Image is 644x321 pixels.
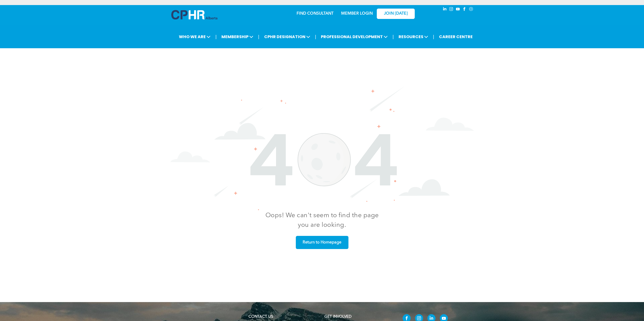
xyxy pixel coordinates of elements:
li: | [215,32,217,42]
a: JOIN [DATE] [377,9,415,19]
span: Return to Homepage [301,238,343,248]
li: | [258,32,259,42]
span: Oops! We can't seem to find the page you are looking. [265,212,379,228]
img: The number 404 is surrounded by clouds and stars on a white background. [170,86,474,210]
a: Social network [468,6,474,13]
a: instagram [449,6,454,13]
li: | [433,32,434,42]
span: RESOURCES [397,32,430,41]
span: JOIN [DATE] [384,11,408,16]
a: MEMBER LOGIN [341,12,373,16]
a: FIND CONSULTANT [297,12,334,16]
span: MEMBERSHIP [220,32,255,41]
li: | [392,32,394,42]
img: A blue and white logo for cp alberta [171,10,217,19]
a: Return to Homepage [296,236,348,249]
span: WHO WE ARE [177,32,212,41]
a: CAREER CENTRE [438,32,474,41]
li: | [315,32,316,42]
a: facebook [462,6,467,13]
a: youtube [455,6,461,13]
span: PROFESSIONAL DEVELOPMENT [319,32,389,41]
a: CONTACT US [248,315,273,319]
a: linkedin [442,6,448,13]
span: CPHR DESIGNATION [263,32,312,41]
span: GET INVOLVED [324,315,351,319]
